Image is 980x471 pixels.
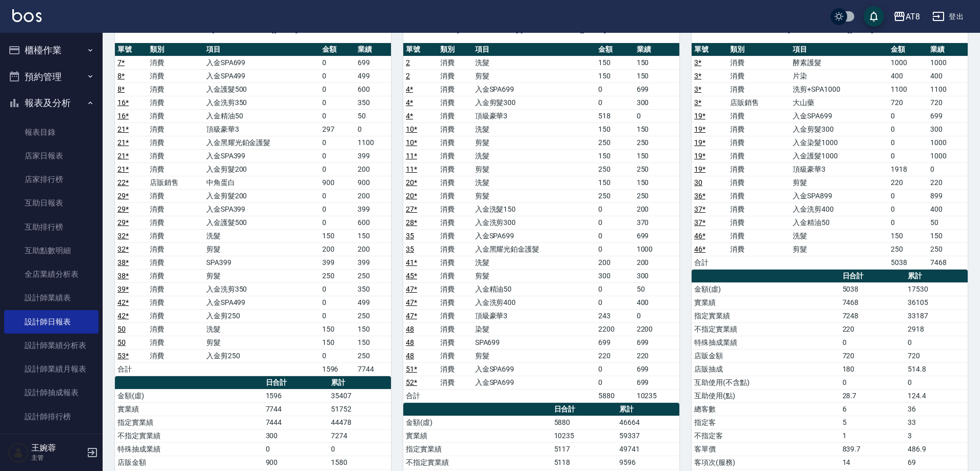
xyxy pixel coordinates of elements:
[888,83,928,96] td: 1100
[4,239,99,262] a: 互助點數明細
[634,162,679,176] td: 250
[888,69,928,83] td: 400
[147,96,204,109] td: 消費
[634,149,679,162] td: 150
[4,144,99,168] a: 店家日報表
[692,322,840,336] td: 不指定實業績
[473,83,596,96] td: 入金SPA699
[355,229,391,242] td: 150
[355,256,391,269] td: 399
[905,309,968,322] td: 33187
[473,69,596,83] td: 剪髮
[438,109,472,122] td: 消費
[4,215,99,239] a: 互助排行榜
[928,162,968,176] td: 0
[596,309,634,322] td: 243
[692,256,728,269] td: 合計
[596,149,634,162] td: 150
[31,443,84,453] h5: 王婉蓉
[692,309,840,322] td: 指定實業績
[473,56,596,69] td: 洗髮
[147,336,204,349] td: 消費
[473,229,596,242] td: 入金SPA699
[473,269,596,282] td: 剪髮
[692,43,728,56] th: 單號
[888,162,928,176] td: 1918
[438,296,472,309] td: 消費
[406,72,410,80] a: 2
[4,381,99,404] a: 設計師抽成報表
[147,202,204,216] td: 消費
[928,69,968,83] td: 400
[634,83,679,96] td: 699
[147,269,204,282] td: 消費
[438,242,472,256] td: 消費
[115,43,391,376] table: a dense table
[864,6,884,27] button: save
[790,136,888,149] td: 入金染髮1000
[320,202,356,216] td: 0
[117,325,126,333] a: 50
[928,7,968,26] button: 登出
[4,310,99,334] a: 設計師日報表
[596,322,634,336] td: 2200
[147,189,204,202] td: 消費
[355,216,391,229] td: 600
[147,162,204,176] td: 消費
[355,96,391,109] td: 350
[355,56,391,69] td: 699
[928,202,968,216] td: 400
[438,322,472,336] td: 消費
[790,202,888,216] td: 入金洗剪400
[928,176,968,189] td: 220
[889,6,924,27] button: AT8
[596,43,634,56] th: 金額
[840,270,905,283] th: 日合計
[204,309,320,322] td: 入金剪250
[928,96,968,109] td: 720
[728,83,790,96] td: 消費
[596,202,634,216] td: 0
[634,43,679,56] th: 業績
[790,189,888,202] td: 入金SPA899
[320,256,356,269] td: 399
[928,122,968,136] td: 300
[403,43,438,56] th: 單號
[406,232,414,240] a: 35
[204,122,320,136] td: 頂級豪華3
[888,229,928,242] td: 150
[115,43,147,56] th: 單號
[8,442,29,463] img: Person
[355,296,391,309] td: 499
[473,162,596,176] td: 剪髮
[634,109,679,122] td: 0
[438,202,472,216] td: 消費
[634,122,679,136] td: 150
[473,202,596,216] td: 入金洗髮150
[320,282,356,296] td: 0
[438,83,472,96] td: 消費
[320,162,356,176] td: 0
[355,269,391,282] td: 250
[438,216,472,229] td: 消費
[596,296,634,309] td: 0
[634,136,679,149] td: 250
[204,162,320,176] td: 入金剪髮200
[728,176,790,189] td: 消費
[355,162,391,176] td: 200
[473,256,596,269] td: 洗髮
[906,10,920,23] div: AT8
[4,191,99,215] a: 互助日報表
[147,83,204,96] td: 消費
[596,282,634,296] td: 0
[905,322,968,336] td: 2918
[147,109,204,122] td: 消費
[888,256,928,269] td: 5038
[888,216,928,229] td: 0
[320,229,356,242] td: 150
[596,269,634,282] td: 300
[438,69,472,83] td: 消費
[31,453,84,462] p: 主管
[320,269,356,282] td: 250
[596,109,634,122] td: 518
